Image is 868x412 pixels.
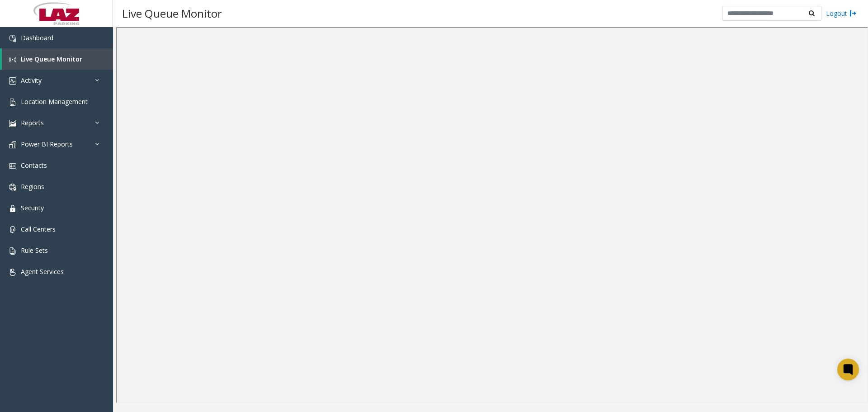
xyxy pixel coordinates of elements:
[9,77,16,85] img: 'icon'
[9,99,16,106] img: 'icon'
[21,204,44,212] span: Security
[9,141,16,148] img: 'icon'
[21,161,47,170] span: Contacts
[118,2,226,24] h3: Live Queue Monitor
[9,269,16,276] img: 'icon'
[21,182,44,191] span: Regions
[849,9,857,18] img: logout
[21,140,73,148] span: Power BI Reports
[21,97,88,106] span: Location Management
[21,267,64,276] span: Agent Services
[9,120,16,127] img: 'icon'
[21,225,56,233] span: Call Centers
[21,33,53,42] span: Dashboard
[9,184,16,191] img: 'icon'
[9,205,16,212] img: 'icon'
[9,226,16,233] img: 'icon'
[21,76,42,85] span: Activity
[9,162,16,170] img: 'icon'
[21,118,44,127] span: Reports
[826,9,857,18] a: Logout
[9,56,16,63] img: 'icon'
[2,48,113,70] a: Live Queue Monitor
[9,247,16,255] img: 'icon'
[21,246,48,255] span: Rule Sets
[9,35,16,42] img: 'icon'
[21,55,82,63] span: Live Queue Monitor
